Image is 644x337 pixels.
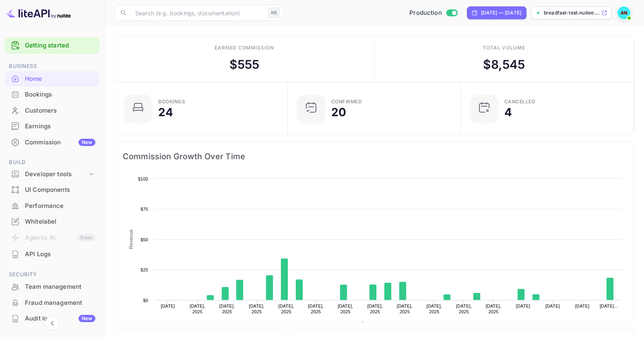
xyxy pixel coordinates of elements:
[544,9,600,16] p: breadfast-test.nuitee....
[25,250,95,259] div: API Logs
[483,44,526,51] div: Total volume
[25,138,95,147] div: Commission
[5,135,99,150] a: CommissionNew
[545,304,560,308] text: [DATE]
[486,304,502,314] text: [DATE], 2025
[5,270,99,279] span: Security
[368,322,388,327] text: Revenue
[229,55,260,74] div: $ 555
[5,167,99,181] div: Developer tools
[5,135,99,150] div: CommissionNew
[409,8,442,18] span: Production
[5,198,99,213] a: Performance
[5,37,99,54] div: Getting started
[161,304,175,308] text: [DATE]
[5,103,99,119] div: Customers
[5,62,99,71] span: Business
[25,170,87,179] div: Developer tools
[130,5,265,21] input: Search (e.g. bookings, documentation)
[427,304,442,314] text: [DATE], 2025
[158,99,185,104] div: Bookings
[140,267,148,272] text: $25
[575,304,590,308] text: [DATE]
[25,106,95,115] div: Customers
[5,214,99,230] div: Whitelabel
[516,304,530,308] text: [DATE]
[140,237,148,242] text: $50
[367,304,383,314] text: [DATE], 2025
[5,279,99,294] a: Team management
[5,279,99,295] div: Team management
[617,6,630,19] img: Abdelrahman Nasef
[25,41,95,50] a: Getting started
[268,8,280,18] div: ⌘K
[5,295,99,310] a: Fraud management
[25,74,95,84] div: Home
[158,107,173,118] div: 24
[123,150,626,163] span: Commission Growth Over Time
[143,298,148,303] text: $0
[5,247,99,261] a: API Logs
[5,119,99,134] div: Earnings
[600,304,619,308] text: [DATE]…
[5,247,99,262] div: API Logs
[25,90,95,99] div: Bookings
[406,8,460,18] div: Switch to Sandbox mode
[5,158,99,167] span: Build
[5,103,99,118] a: Customers
[5,87,99,103] div: Bookings
[78,139,95,146] div: New
[78,315,95,322] div: New
[5,182,99,197] a: UI Components
[5,182,99,198] div: UI Components
[5,71,99,86] a: Home
[456,304,472,314] text: [DATE], 2025
[331,99,362,104] div: Confirmed
[5,119,99,134] a: Earnings
[5,295,99,311] div: Fraud management
[249,304,264,314] text: [DATE], 2025
[215,44,274,51] div: Earned commission
[190,304,205,314] text: [DATE], 2025
[25,217,95,226] div: Whitelabel
[25,282,95,292] div: Team management
[397,304,413,314] text: [DATE], 2025
[6,6,71,19] img: LiteAPI logo
[25,298,95,308] div: Fraud management
[5,87,99,102] a: Bookings
[128,229,134,249] text: Revenue
[504,107,512,118] div: 4
[140,207,148,212] text: $75
[481,9,521,16] div: [DATE] — [DATE]
[45,316,60,331] button: Collapse navigation
[338,304,353,314] text: [DATE], 2025
[25,185,95,195] div: UI Components
[279,304,294,314] text: [DATE], 2025
[138,177,148,181] text: $100
[331,107,346,118] div: 20
[219,304,235,314] text: [DATE], 2025
[5,214,99,229] a: Whitelabel
[5,71,99,87] div: Home
[5,311,99,326] a: Audit logsNew
[25,122,95,131] div: Earnings
[25,314,95,323] div: Audit logs
[483,55,525,74] div: $ 8,545
[5,198,99,214] div: Performance
[25,201,95,211] div: Performance
[308,304,324,314] text: [DATE], 2025
[504,99,536,104] div: CANCELLED
[5,311,99,327] div: Audit logsNew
